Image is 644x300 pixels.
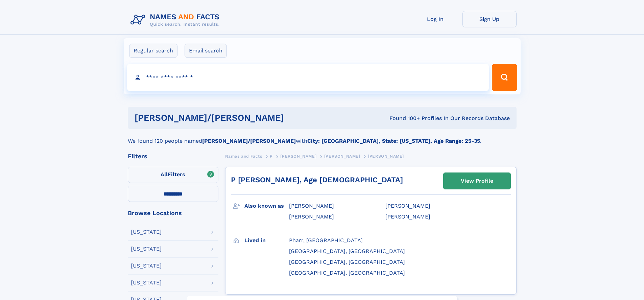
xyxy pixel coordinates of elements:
div: [US_STATE] [131,280,162,285]
span: [PERSON_NAME] [385,213,430,220]
span: [GEOGRAPHIC_DATA], [GEOGRAPHIC_DATA] [289,270,405,276]
span: [GEOGRAPHIC_DATA], [GEOGRAPHIC_DATA] [289,259,405,265]
span: Pharr, [GEOGRAPHIC_DATA] [289,237,363,244]
div: View Profile [461,173,493,189]
span: [PERSON_NAME] [324,154,360,159]
a: [PERSON_NAME] [324,152,360,160]
b: [PERSON_NAME]/[PERSON_NAME] [202,138,296,144]
a: View Profile [444,173,510,189]
div: Found 100+ Profiles In Our Records Database [337,115,510,122]
div: Browse Locations [128,210,218,216]
span: [PERSON_NAME] [280,154,316,159]
label: Regular search [129,44,177,58]
span: [PERSON_NAME] [289,213,334,220]
span: [GEOGRAPHIC_DATA], [GEOGRAPHIC_DATA] [289,248,405,254]
a: Names and Facts [225,152,262,160]
span: P [270,154,273,159]
span: [PERSON_NAME] [385,203,430,209]
button: Search Button [492,64,517,91]
b: City: [GEOGRAPHIC_DATA], State: [US_STATE], Age Range: 25-35 [307,138,480,144]
a: Sign Up [462,11,517,27]
img: Logo Names and Facts [128,11,225,29]
span: [PERSON_NAME] [368,154,404,159]
h1: [PERSON_NAME]/[PERSON_NAME] [135,114,337,122]
label: Email search [185,44,227,58]
div: [US_STATE] [131,246,162,252]
a: P [PERSON_NAME], Age [DEMOGRAPHIC_DATA] [231,176,403,184]
input: search input [127,64,489,91]
div: [US_STATE] [131,229,162,235]
h3: Also known as [244,200,289,212]
span: All [161,171,168,178]
label: Filters [128,167,218,183]
div: [US_STATE] [131,263,162,269]
a: P [270,152,273,160]
span: [PERSON_NAME] [289,203,334,209]
h3: Lived in [244,235,289,246]
div: Filters [128,153,218,159]
div: We found 120 people named with . [128,129,517,145]
a: [PERSON_NAME] [280,152,316,160]
a: Log In [408,11,462,27]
